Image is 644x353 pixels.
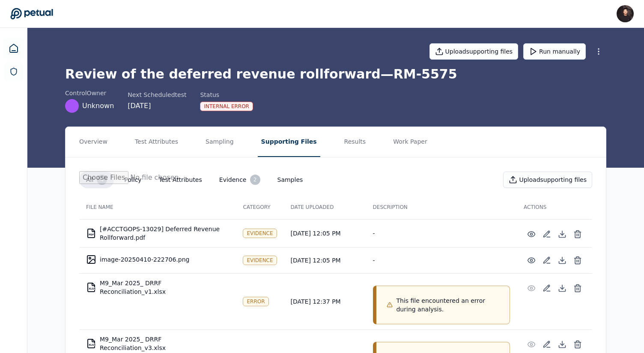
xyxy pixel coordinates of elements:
[523,43,586,60] button: Run manually
[555,337,570,352] button: Download File
[97,175,107,185] div: 4
[82,101,114,111] span: Unknown
[65,66,606,82] h1: Review of the deferred revenue rollforward — RM-5575
[3,38,24,59] a: Dashboard
[243,256,277,265] div: Evidence
[152,172,209,187] button: Test Attributes
[570,337,585,352] button: Delete File
[524,253,539,268] button: Preview File (hover for quick preview, click for full view)
[66,127,606,157] nav: Tabs
[555,253,570,268] button: Download File
[128,101,186,111] div: [DATE]
[250,175,260,185] div: 2
[390,127,431,157] button: Work Paper
[570,226,585,242] button: Delete File
[65,89,114,97] div: control Owner
[517,195,592,219] th: Actions
[284,247,366,273] td: [DATE] 12:05 PM
[202,127,237,157] button: Sampling
[79,195,236,219] th: File Name
[539,281,555,296] button: Add/Edit Description
[79,220,236,247] td: [#ACCTGOPS-13029] Deferred Revenue Rollforward.pdf
[570,281,585,296] button: Delete File
[503,172,592,188] button: Uploadsupporting files
[117,172,148,187] button: Policy
[236,195,283,219] th: Category
[617,5,634,22] img: James Lee
[89,233,94,236] div: PDF
[200,102,253,111] div: Internal Error
[10,8,53,20] a: Go to Dashboard
[366,247,517,273] td: -
[524,281,539,296] button: Preview File (hover for quick preview, click for full view)
[89,287,95,290] div: XLSX
[284,195,366,219] th: Date Uploaded
[555,226,570,242] button: Download File
[128,91,186,99] div: Next Scheduled test
[271,172,310,187] button: Samples
[76,127,111,157] button: Overview
[570,253,585,268] button: Delete File
[131,127,182,157] button: Test Attributes
[79,274,236,301] td: M9_Mar 2025_ DRRF Reconciliation_v1.xlsx
[200,91,253,99] div: Status
[4,62,23,81] a: SOC 1 Reports
[89,344,95,346] div: XLSX
[79,249,236,270] td: image-20250410-222706.png
[341,127,370,157] button: Results
[539,337,555,352] button: Add/Edit Description
[243,297,268,306] div: Error
[591,44,606,59] button: More Options
[524,337,539,352] button: Preview File (hover for quick preview, click for full view)
[429,43,519,60] button: Uploadsupporting files
[366,195,517,219] th: Description
[79,171,114,188] button: All4
[524,226,539,242] button: Preview File (hover for quick preview, click for full view)
[555,281,570,296] button: Download File
[539,253,555,268] button: Add/Edit Description
[539,226,555,242] button: Add/Edit Description
[258,127,320,157] button: Supporting Files
[284,219,366,247] td: [DATE] 12:05 PM
[243,229,277,238] div: Evidence
[212,171,267,188] button: Evidence2
[366,219,517,247] td: -
[284,273,366,329] td: [DATE] 12:37 PM
[396,296,499,314] p: This file encountered an error during analysis.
